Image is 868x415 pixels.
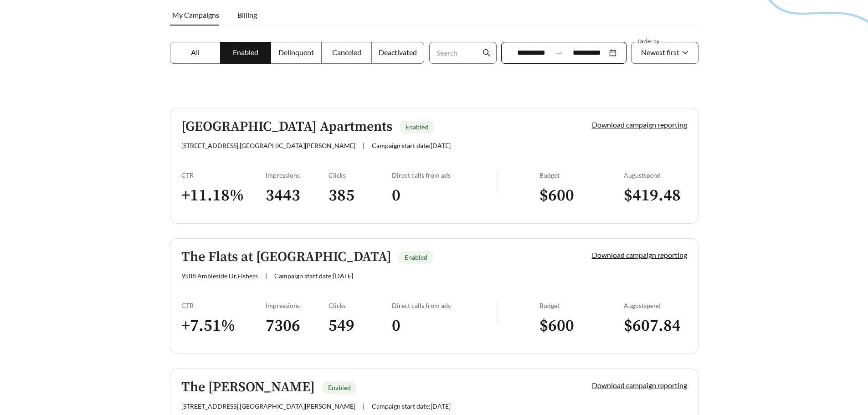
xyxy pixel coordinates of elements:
div: Clicks [329,171,392,179]
span: Enabled [233,48,258,56]
span: All [191,48,200,56]
h3: $ 607.84 [624,316,687,336]
h3: $ 600 [539,316,624,336]
span: Deactivated [379,48,417,56]
div: CTR [181,171,266,179]
span: swap-right [555,49,563,57]
a: Download campaign reporting [592,381,687,389]
span: Campaign start date: [DATE] [372,402,451,410]
h3: 0 [392,316,497,336]
span: Billing [237,10,257,19]
div: August spend [624,171,687,179]
span: | [363,402,365,410]
span: Enabled [328,384,351,391]
span: Newest first [641,48,679,56]
span: | [363,142,365,149]
div: Clicks [329,302,392,309]
h3: 7306 [266,316,329,336]
span: Canceled [332,48,361,56]
span: to [555,49,563,57]
a: [GEOGRAPHIC_DATA] ApartmentsEnabled[STREET_ADDRESS],[GEOGRAPHIC_DATA][PERSON_NAME]|Campaign start... [170,108,699,224]
div: Impressions [266,302,329,309]
span: Delinquent [278,48,314,56]
span: Campaign start date: [DATE] [274,272,353,280]
h5: The [PERSON_NAME] [181,380,315,395]
h3: 0 [392,185,497,206]
img: line [497,302,498,323]
span: [STREET_ADDRESS] , [GEOGRAPHIC_DATA][PERSON_NAME] [181,142,355,149]
h3: + 7.51 % [181,316,266,336]
h3: 3443 [266,185,329,206]
a: Download campaign reporting [592,251,687,259]
div: Impressions [266,171,329,179]
h3: 549 [329,316,392,336]
div: Direct calls from ads [392,302,497,309]
div: Direct calls from ads [392,171,497,179]
div: Budget [539,171,624,179]
h5: The Flats at [GEOGRAPHIC_DATA] [181,250,391,265]
span: [STREET_ADDRESS] , [GEOGRAPHIC_DATA][PERSON_NAME] [181,402,355,410]
a: Download campaign reporting [592,120,687,129]
a: The Flats at [GEOGRAPHIC_DATA]Enabled9588 Ambleside Dr,Fishers|Campaign start date:[DATE]Download... [170,238,699,354]
h3: 385 [329,185,392,206]
h3: $ 419.48 [624,185,687,206]
img: line [497,171,498,193]
span: Campaign start date: [DATE] [372,142,451,149]
div: Budget [539,302,624,309]
div: August spend [624,302,687,309]
span: | [265,272,267,280]
span: Enabled [406,123,428,131]
div: CTR [181,302,266,309]
h3: + 11.18 % [181,185,266,206]
span: My Campaigns [172,10,219,19]
span: 9588 Ambleside Dr , Fishers [181,272,258,280]
h3: $ 600 [539,185,624,206]
h5: [GEOGRAPHIC_DATA] Apartments [181,119,392,134]
span: Enabled [405,253,427,261]
span: search [483,49,491,57]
